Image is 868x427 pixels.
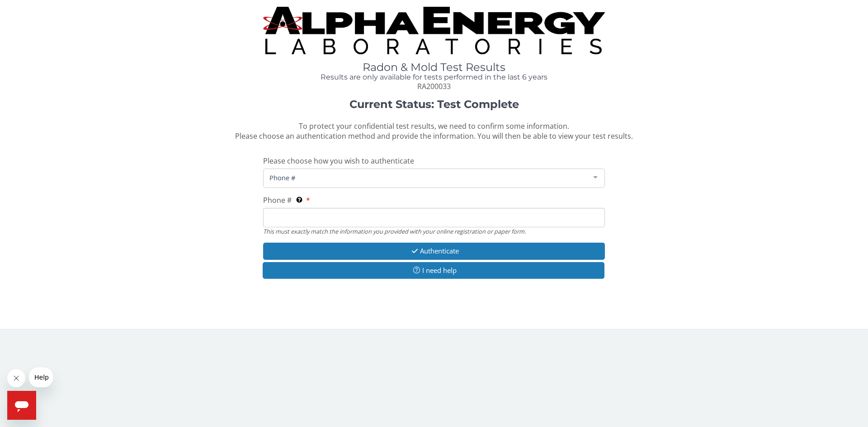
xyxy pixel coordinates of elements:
span: Phone # [263,195,292,205]
h1: Radon & Mold Test Results [263,61,605,73]
span: Please choose how you wish to authenticate [263,156,414,166]
span: To protect your confidential test results, we need to confirm some information. Please choose an ... [235,121,633,141]
iframe: Message from company [29,367,53,387]
button: I need help [263,262,604,279]
h4: Results are only available for tests performed in the last 6 years [263,73,605,81]
button: Authenticate [263,243,605,259]
img: TightCrop.jpg [263,7,605,54]
iframe: Button to launch messaging window [7,391,36,420]
span: Phone # [267,173,586,183]
strong: Current Status: Test Complete [349,98,519,111]
span: RA200033 [417,81,451,91]
div: This must exactly match the information you provided with your online registration or paper form. [263,227,605,235]
iframe: Close message [7,369,25,387]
